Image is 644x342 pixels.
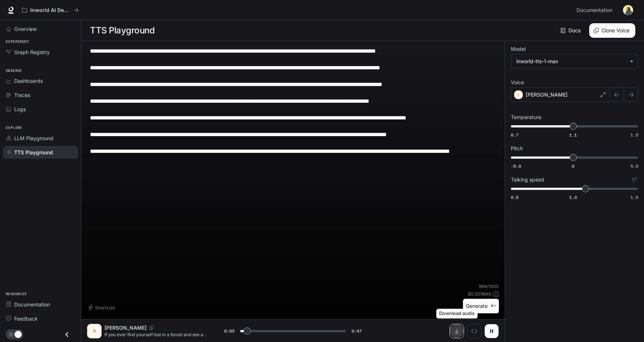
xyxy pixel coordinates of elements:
button: Download audio [450,324,464,338]
span: Dark mode toggle [15,330,22,338]
p: Model [511,46,526,52]
div: inworld-tts-1-max [516,58,626,65]
p: Voice [511,80,524,85]
div: Download audio [436,309,478,319]
button: Generate⌘⏎ [463,299,499,314]
span: 1.0 [569,194,577,200]
span: 0.7 [511,132,518,138]
a: Feedback [3,312,78,325]
span: 0.5 [511,194,518,200]
img: User avatar [623,5,633,15]
a: TTS Playground [3,146,78,159]
span: -5.0 [511,163,521,169]
button: Inspect [467,324,481,338]
span: Dashboards [14,77,43,85]
span: 0:03 [224,327,234,335]
span: 1.1 [569,132,577,138]
span: Overview [14,25,37,33]
a: Logs [3,103,78,115]
a: Dashboards [3,74,78,87]
p: Pitch [511,146,523,151]
p: $ 0.009840 [468,291,492,297]
span: Documentation [14,301,50,308]
span: Graph Registry [14,48,50,56]
span: 5.0 [631,163,638,169]
span: LLM Playground [14,134,53,142]
span: Documentation [577,6,612,15]
p: [PERSON_NAME] [104,324,147,331]
button: Close drawer [59,327,75,342]
span: 1.5 [631,194,638,200]
a: Docs [559,23,583,38]
a: Traces [3,89,78,101]
p: 984 / 1000 [479,283,499,289]
a: Documentation [574,3,618,17]
span: Feedback [14,315,38,322]
p: Inworld AI Demos [30,7,71,13]
button: All workspaces [19,3,82,17]
p: If you ever find yourself lost in a forest and see a towering creature made of trees — do not pan... [104,331,207,338]
span: 0 [572,163,574,169]
a: Documentation [3,298,78,311]
span: TTS Playground [14,148,53,156]
h1: TTS Playground [90,23,155,38]
button: Copy Voice ID [147,326,157,330]
div: S [89,325,100,337]
span: Traces [14,91,30,99]
span: Logs [14,105,26,113]
button: Shortcuts [87,302,118,313]
p: Talking speed [511,177,544,182]
button: Clone Voice [589,23,635,38]
a: Overview [3,23,78,35]
p: Temperature [511,115,541,120]
button: Reset to default [630,176,638,184]
a: LLM Playground [3,132,78,144]
p: [PERSON_NAME] [526,91,567,98]
button: User avatar [621,3,635,17]
span: 1.5 [631,132,638,138]
a: Graph Registry [3,46,78,58]
div: inworld-tts-1-max [511,54,638,68]
p: ⌘⏎ [491,304,496,308]
span: 0:47 [352,327,362,335]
